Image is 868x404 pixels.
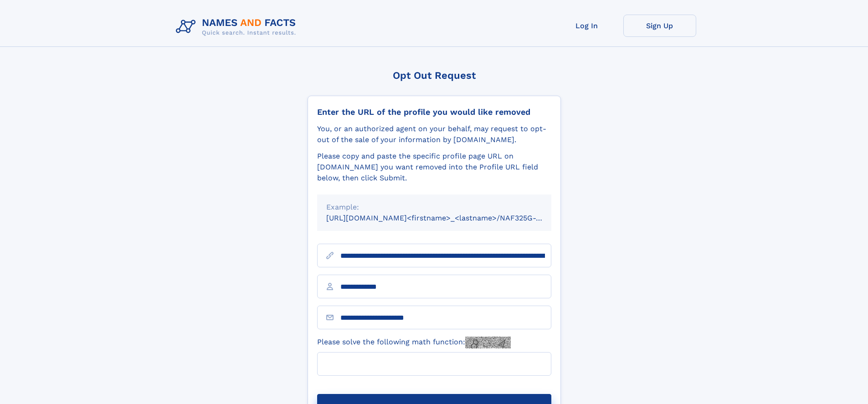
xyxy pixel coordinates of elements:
[326,202,542,213] div: Example:
[172,15,303,39] img: Logo Names and Facts
[317,107,551,117] div: Enter the URL of the profile you would like removed
[308,70,561,81] div: Opt Out Request
[317,337,511,348] label: Please solve the following math function:
[317,151,551,184] div: Please copy and paste the specific profile page URL on [DOMAIN_NAME] you want removed into the Pr...
[326,214,569,222] small: [URL][DOMAIN_NAME]<firstname>_<lastname>/NAF325G-xxxxxxxx
[550,15,623,37] a: Log In
[623,15,696,37] a: Sign Up
[317,123,551,145] div: You, or an authorized agent on your behalf, may request to opt-out of the sale of your informatio...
